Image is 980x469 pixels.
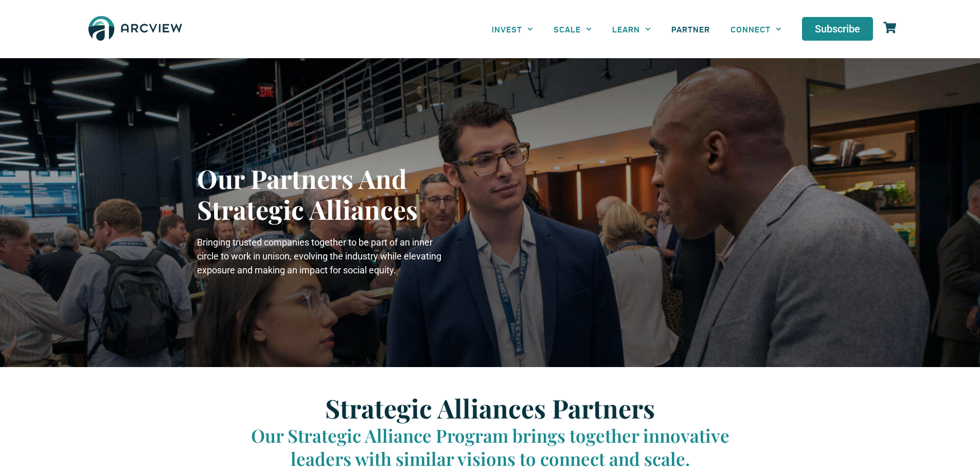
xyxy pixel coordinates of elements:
h2: Strategic Alliances Partners [233,393,747,424]
h1: Our Partners And Strategic Alliances [197,163,444,225]
a: SCALE [543,18,602,41]
p: Bringing trusted companies together to be part of an inner circle to work in unison, evolving the... [197,235,444,277]
a: LEARN [602,18,661,41]
a: PARTNER [661,18,720,41]
a: CONNECT [720,18,792,41]
nav: Menu [482,18,792,41]
a: Subscribe [802,17,873,41]
a: INVEST [482,18,543,41]
img: The Arcview Group [84,10,187,48]
span: Subscribe [815,24,860,34]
